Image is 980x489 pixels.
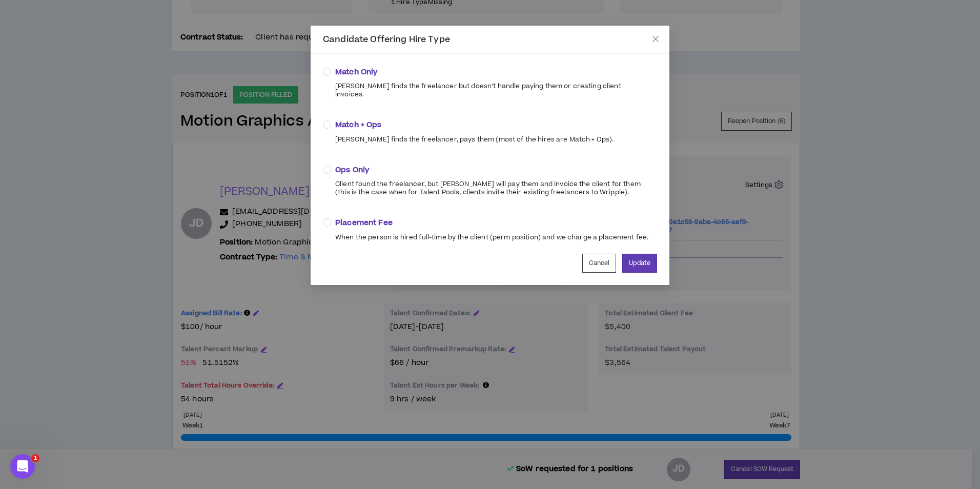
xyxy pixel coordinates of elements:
[10,454,35,479] iframe: Intercom live chat
[335,217,648,229] span: Placement Fee
[335,180,649,196] span: Client found the freelancer, but [PERSON_NAME] will pay them and invoice the client for them (thi...
[642,26,669,53] button: Close
[335,82,649,98] span: [PERSON_NAME] finds the freelancer but doesn’t handle paying them or creating client invoices.
[335,233,648,241] span: When the person is hired full-time by the client (perm position) and we charge a placement fee.
[622,254,657,273] button: Update
[335,135,614,144] span: [PERSON_NAME] finds the freelancer, pays them (most of the hires are Match + Ops).
[582,254,617,273] button: Cancel
[31,454,39,462] span: 1
[323,34,657,45] div: Candidate Offering Hire Type
[335,119,614,131] span: Match + Ops
[651,35,660,43] span: close
[335,165,649,176] span: Ops Only
[335,67,649,78] span: Match Only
